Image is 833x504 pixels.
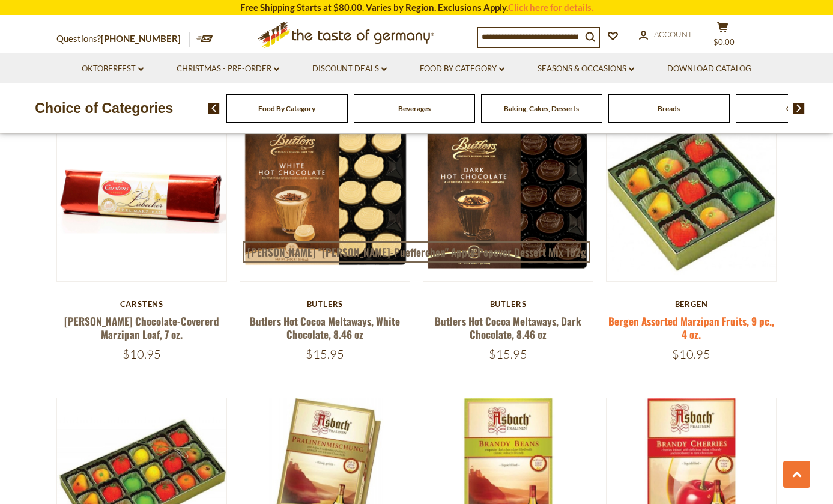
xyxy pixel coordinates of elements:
[56,31,190,47] p: Questions?
[56,299,228,309] div: Carstens
[489,347,527,362] span: $15.95
[240,111,410,281] img: Butlers Hot Cocoa Meltaways, White Chocolate, 8.46 oz
[606,299,777,309] div: Bergen
[64,314,219,341] a: [PERSON_NAME] Chocolate-Covererd Marzipan Loaf, 7 oz.
[705,22,741,52] button: $0.00
[713,37,735,47] span: $0.00
[258,104,315,113] a: Food By Category
[435,314,581,341] a: Butlers Hot Cocoa Meltaways, Dark Chocolate, 8.46 oz
[208,103,220,114] img: previous arrow
[639,28,692,41] a: Account
[508,2,593,13] a: Click here for details.
[57,111,227,281] img: Carstens Luebeck Chocolate-Covererd Marzipan Loaf, 7 oz.
[312,62,387,76] a: Discount Deals
[607,111,777,281] img: Bergen Assorted Marzipan Fruits, 9 pc., 4 oz.
[793,103,805,114] img: next arrow
[538,62,634,76] a: Seasons & Occasions
[504,104,579,113] a: Baking, Cakes, Desserts
[250,314,400,341] a: Butlers Hot Cocoa Meltaways, White Chocolate, 8.46 oz
[398,104,431,113] a: Beverages
[608,314,774,341] a: Bergen Assorted Marzipan Fruits, 9 pc., 4 oz.
[420,62,504,76] a: Food By Category
[240,299,411,309] div: Butlers
[667,62,751,76] a: Download Catalog
[243,241,590,263] a: [PERSON_NAME] "[PERSON_NAME]-Puefferchen" Apple Popover Dessert Mix 152g
[423,111,593,281] img: Butlers Hot Cocoa Meltaways, Dark Chocolate, 8.46 oz
[306,347,344,362] span: $15.95
[672,347,710,362] span: $10.95
[123,347,161,362] span: $10.95
[658,104,680,113] a: Breads
[101,33,181,44] a: [PHONE_NUMBER]
[654,29,692,39] span: Account
[82,62,144,76] a: Oktoberfest
[177,62,279,76] a: Christmas - PRE-ORDER
[423,299,594,309] div: Butlers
